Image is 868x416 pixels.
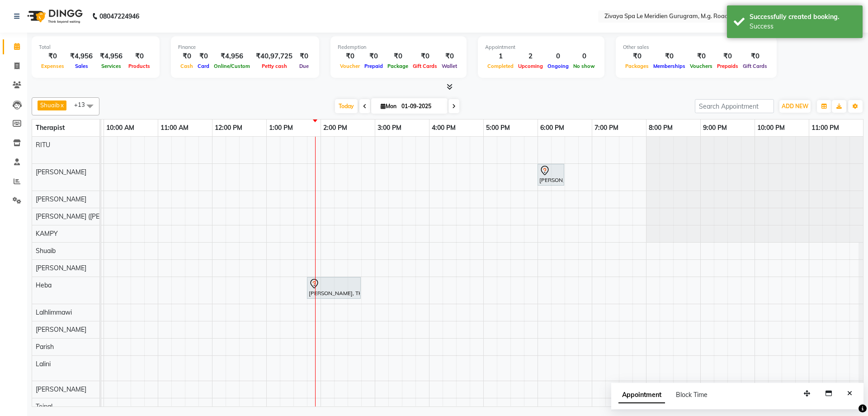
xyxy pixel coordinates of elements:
[516,63,545,69] span: Upcoming
[338,43,459,51] div: Redemption
[212,121,245,134] a: 12:00 PM
[212,63,252,69] span: Online/Custom
[308,278,360,297] div: [PERSON_NAME], TK04, 01:45 PM-02:45 PM, Swedish De-Stress - 60 Mins
[96,51,126,62] div: ₹4,956
[538,121,566,134] a: 6:00 PM
[259,63,289,69] span: Petty cash
[701,121,729,134] a: 9:00 PM
[36,325,86,334] span: [PERSON_NAME]
[297,63,311,69] span: Due
[485,51,516,62] div: 1
[623,43,769,51] div: Other sales
[178,63,195,69] span: Cash
[36,168,86,176] span: [PERSON_NAME]
[410,51,439,62] div: ₹0
[39,63,66,69] span: Expenses
[195,51,212,62] div: ₹0
[646,121,675,134] a: 8:00 PM
[178,43,312,51] div: Finance
[36,264,86,272] span: [PERSON_NAME]
[321,121,349,134] a: 2:00 PM
[623,51,651,62] div: ₹0
[695,99,774,113] input: Search Appointment
[378,103,399,110] span: Mon
[362,51,385,62] div: ₹0
[267,121,295,134] a: 1:00 PM
[485,43,597,51] div: Appointment
[40,101,60,109] span: Shuaib
[439,51,459,62] div: ₹0
[750,22,856,31] div: Success
[429,121,458,134] a: 4:00 PM
[545,51,571,62] div: 0
[755,121,787,134] a: 10:00 PM
[23,4,85,29] img: logo
[545,63,571,69] span: Ongoing
[178,51,195,62] div: ₹0
[195,63,212,69] span: Card
[36,308,72,316] span: Lalhlimmawi
[715,63,741,69] span: Prepaids
[516,51,545,62] div: 2
[688,51,715,62] div: ₹0
[399,100,444,113] input: 2025-09-01
[74,101,92,108] span: +13
[385,63,410,69] span: Package
[36,141,50,149] span: RITU
[99,4,139,29] b: 08047224946
[676,391,708,399] span: Block Time
[36,212,142,220] span: [PERSON_NAME] ([PERSON_NAME])
[439,63,459,69] span: Wallet
[809,121,841,134] a: 11:00 PM
[36,402,52,411] span: Tejpal
[362,63,385,69] span: Prepaid
[335,99,358,113] span: Today
[296,51,312,62] div: ₹0
[385,51,410,62] div: ₹0
[651,63,688,69] span: Memberships
[571,63,597,69] span: No show
[36,195,86,203] span: [PERSON_NAME]
[375,121,404,134] a: 3:00 PM
[212,51,252,62] div: ₹4,956
[782,103,808,110] span: ADD NEW
[651,51,688,62] div: ₹0
[338,51,362,62] div: ₹0
[36,385,86,393] span: [PERSON_NAME]
[126,51,152,62] div: ₹0
[779,100,811,113] button: ADD NEW
[252,51,296,62] div: ₹40,97,725
[36,124,65,132] span: Therapist
[39,51,66,62] div: ₹0
[741,63,769,69] span: Gift Cards
[688,63,715,69] span: Vouchers
[750,12,856,22] div: Successfully created booking.
[104,121,137,134] a: 10:00 AM
[741,51,769,62] div: ₹0
[60,101,64,109] a: x
[571,51,597,62] div: 0
[485,63,516,69] span: Completed
[39,43,152,51] div: Total
[338,63,362,69] span: Voucher
[36,360,51,368] span: Lalini
[592,121,621,134] a: 7:00 PM
[618,387,665,403] span: Appointment
[126,63,152,69] span: Products
[36,343,54,351] span: Parish
[484,121,512,134] a: 5:00 PM
[843,387,856,401] button: Close
[158,121,191,134] a: 11:00 AM
[73,63,90,69] span: Sales
[538,165,563,184] div: [PERSON_NAME], TK03, 06:00 PM-06:30 PM, Signature Foot Massage - 30 Mins
[715,51,741,62] div: ₹0
[623,63,651,69] span: Packages
[410,63,439,69] span: Gift Cards
[36,281,52,289] span: Heba
[99,63,123,69] span: Services
[66,51,96,62] div: ₹4,956
[36,247,56,255] span: Shuaib
[36,230,58,238] span: KAMPY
